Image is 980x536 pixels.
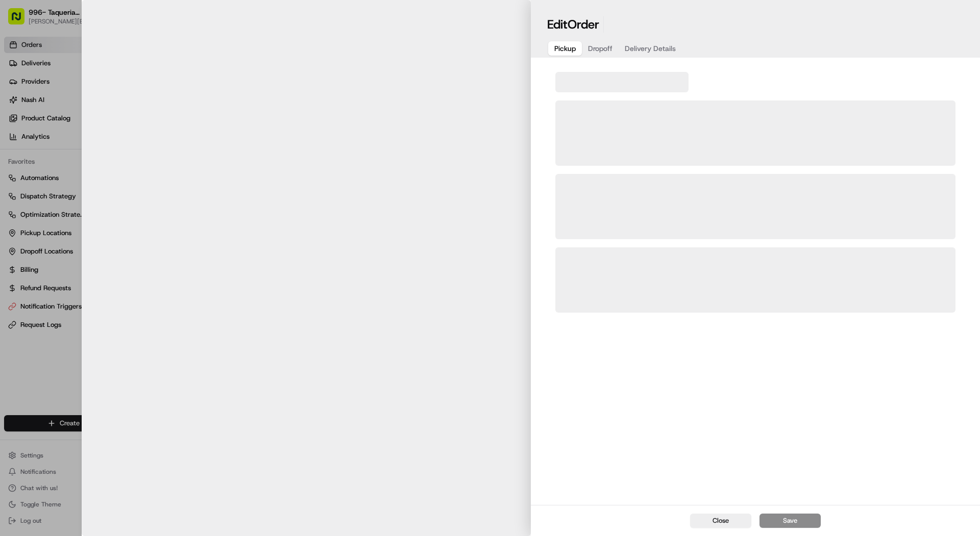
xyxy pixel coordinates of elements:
[568,16,599,33] span: Order
[690,514,751,528] button: Close
[554,43,576,54] span: Pickup
[588,43,612,54] span: Dropoff
[547,16,599,33] h1: Edit
[625,43,676,54] span: Delivery Details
